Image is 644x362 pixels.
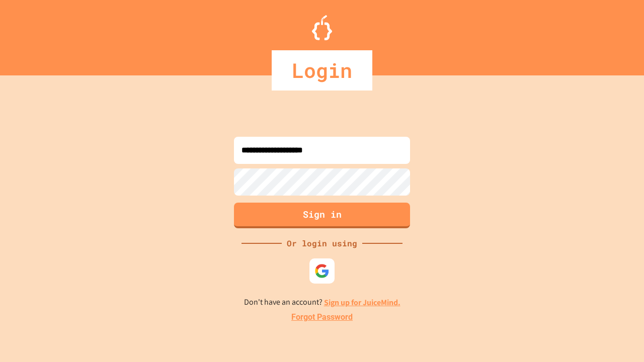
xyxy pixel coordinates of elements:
p: Don't have an account? [244,296,400,309]
div: Login [272,50,372,90]
iframe: chat widget [602,322,634,352]
a: Forgot Password [291,311,353,323]
div: Or login using [282,237,362,249]
a: Sign up for JuiceMind. [324,297,400,308]
iframe: chat widget [560,278,634,321]
img: Logo.svg [312,15,332,40]
button: Sign in [234,203,410,228]
img: google-icon.svg [314,263,330,279]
